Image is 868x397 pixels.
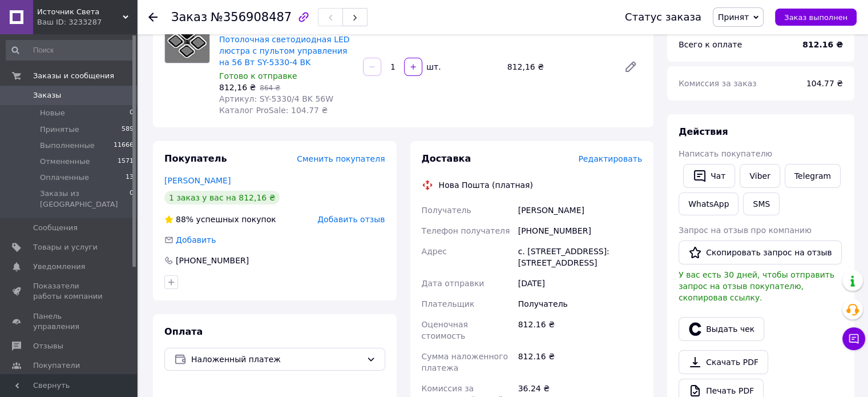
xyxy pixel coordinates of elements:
span: Всего к оплате [679,40,742,49]
div: Вернуться назад [148,11,158,23]
span: Отмененные [40,157,90,167]
span: 1571 [118,157,134,167]
span: 864 ₴ [260,84,280,92]
a: Telegram [785,164,841,188]
button: Чат с покупателем [842,327,865,350]
span: Сменить покупателя [297,154,385,163]
span: Сумма наложенного платежа [422,352,508,372]
div: 1 заказ у вас на 812,16 ₴ [164,191,280,204]
span: 13 [126,173,134,183]
span: Оплаченные [40,173,89,183]
span: Оценочная стоимость [422,320,468,340]
div: Нова Пошта (платная) [436,179,536,191]
b: 812.16 ₴ [802,40,843,49]
span: Получатель [422,206,471,215]
span: Заказы и сообщения [33,71,114,81]
span: 589 [122,125,134,135]
span: Комиссия за заказ [679,79,757,88]
div: 812.16 ₴ [516,314,644,346]
a: Редактировать [619,55,642,78]
span: Сообщения [33,223,78,233]
span: Товары и услуги [33,242,98,252]
span: Отзывы [33,341,63,351]
span: Выполненные [40,141,95,151]
span: 812,16 ₴ [219,83,256,92]
span: Написать покупателю [679,149,772,158]
span: 104.77 ₴ [806,79,843,88]
div: Статус заказа [625,11,701,23]
span: Заказы [33,90,61,101]
span: Готово к отправке [219,71,297,81]
span: 0 [130,108,134,118]
div: [PERSON_NAME] [516,200,644,220]
a: WhatsApp [679,193,738,215]
span: Покупатель [164,153,227,164]
input: Поиск [6,40,135,61]
img: Потолочная светодиодная LED люстра с пультом управления на 56 Вт SY-5330-4 BK [165,18,209,63]
span: Добавить [176,235,216,244]
div: шт. [423,61,442,73]
div: Получатель [516,294,644,314]
span: Телефон получателя [422,226,510,235]
div: 812.16 ₴ [516,346,644,378]
span: №356908487 [211,10,292,24]
a: Скачать PDF [679,350,768,374]
span: Оплата [164,326,203,337]
span: Панель управления [33,311,106,332]
div: [PHONE_NUMBER] [516,220,644,241]
span: Новые [40,108,65,118]
span: Адрес [422,247,447,256]
button: SMS [743,193,780,215]
button: Чат [683,164,735,188]
span: Заказы из [GEOGRAPHIC_DATA] [40,189,130,209]
span: Источник Света [37,7,123,17]
a: [PERSON_NAME] [164,176,231,185]
span: Артикул: SY-5330/4 BK 56W [219,94,333,103]
div: Ваш ID: 3233287 [37,17,137,27]
span: Показатели работы компании [33,281,106,302]
span: 88% [176,215,193,224]
span: Каталог ProSale: 104.77 ₴ [219,106,328,115]
span: Запрос на отзыв про компанию [679,226,812,235]
a: Потолочная светодиодная LED люстра с пультом управления на 56 Вт SY-5330-4 BK [219,35,350,67]
span: Заказ выполнен [784,13,847,22]
span: 11666 [114,141,134,151]
span: Заказ [171,10,207,24]
div: с. [STREET_ADDRESS]: [STREET_ADDRESS] [516,241,644,273]
div: [PHONE_NUMBER] [175,255,250,266]
div: 812,16 ₴ [503,59,615,75]
span: Принят [718,13,749,22]
span: Принятые [40,125,79,135]
button: Выдать чек [679,317,764,341]
span: Доставка [422,153,471,164]
span: Добавить отзыв [317,215,385,224]
div: [DATE] [516,273,644,294]
span: У вас есть 30 дней, чтобы отправить запрос на отзыв покупателю, скопировав ссылку. [679,270,834,302]
a: Viber [740,164,780,188]
span: Покупатели [33,360,80,371]
button: Заказ выполнен [775,9,857,26]
span: Наложенный платеж [191,353,362,366]
span: Уведомления [33,262,85,272]
div: успешных покупок [164,214,276,225]
span: Действия [679,126,728,137]
span: Дата отправки [422,279,485,288]
span: Редактировать [578,154,642,163]
span: 0 [130,189,134,209]
button: Скопировать запрос на отзыв [679,240,842,264]
span: Плательщик [422,299,475,308]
